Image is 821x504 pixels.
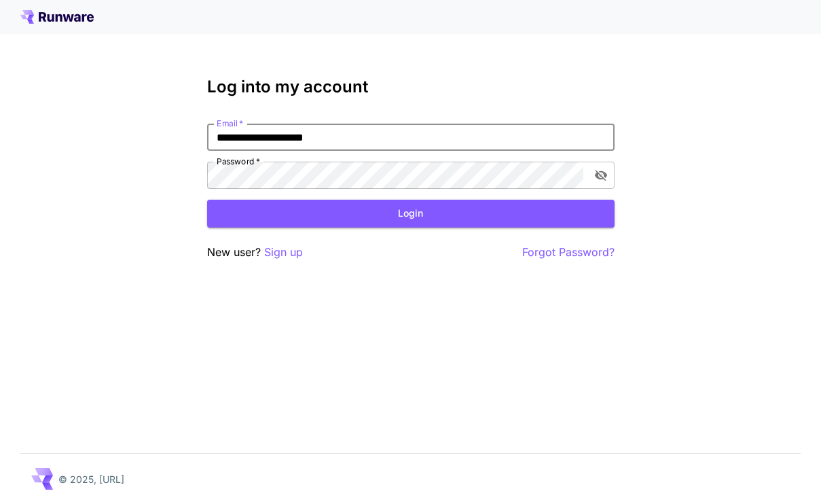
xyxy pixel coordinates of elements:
p: New user? [207,244,303,261]
button: Forgot Password? [522,244,615,261]
label: Email [217,118,243,129]
button: Login [207,200,615,228]
button: Sign up [264,244,303,261]
p: © 2025, [URL] [58,472,124,486]
label: Password [217,156,260,167]
h3: Log into my account [207,77,615,96]
button: toggle password visibility [589,163,613,187]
